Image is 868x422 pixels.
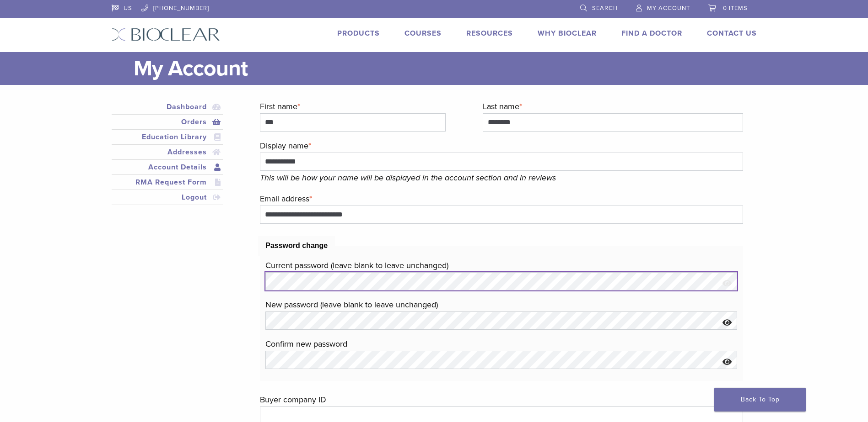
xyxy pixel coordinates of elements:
span: 0 items [723,5,748,12]
a: Courses [404,29,442,38]
nav: Account pages [112,100,223,216]
a: Back To Top [714,388,806,411]
img: Bioclear [112,28,220,41]
label: Current password (leave blank to leave unchanged) [265,258,737,272]
a: Resources [466,29,513,38]
label: Confirm new password [265,337,737,351]
a: Orders [113,116,221,127]
a: Account Details [113,162,221,173]
a: Addresses [113,147,221,158]
button: Show password [717,311,737,335]
label: Display name [260,139,743,153]
a: RMA Request Form [113,177,221,188]
a: Contact Us [707,29,757,38]
a: Products [337,29,380,38]
a: Education Library [113,132,221,142]
label: First name [260,100,446,113]
em: This will be how your name will be displayed in the account section and in reviews [260,173,556,183]
label: Email address [260,192,743,206]
label: Last name [483,100,743,113]
label: Buyer company ID [260,393,743,406]
button: Hide password [717,272,737,295]
label: New password (leave blank to leave unchanged) [265,298,737,311]
button: Show password [717,351,737,374]
a: Dashboard [113,101,221,112]
a: Why Bioclear [538,29,597,38]
h1: My Account [134,52,757,85]
span: My Account [647,5,690,12]
a: Logout [113,192,221,203]
a: Find A Doctor [621,29,682,38]
span: Search [592,5,618,12]
legend: Password change [258,236,335,256]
